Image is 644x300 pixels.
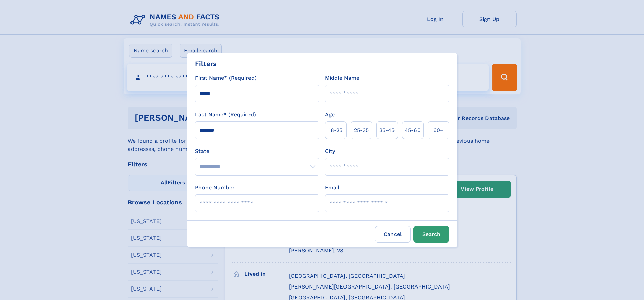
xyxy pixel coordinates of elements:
div: Filters [195,59,217,69]
span: 18‑25 [329,126,342,134]
label: Last Name* (Required) [195,111,256,119]
label: State [195,147,319,155]
span: 25‑35 [354,126,369,134]
label: City [325,147,335,155]
label: Age [325,111,335,119]
span: 45‑60 [405,126,421,134]
label: Phone Number [195,184,235,192]
label: First Name* (Required) [195,74,257,82]
span: 35‑45 [379,126,395,134]
span: 60+ [433,126,444,134]
label: Cancel [375,226,411,243]
label: Email [325,184,339,192]
label: Middle Name [325,74,359,82]
button: Search [413,226,449,243]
